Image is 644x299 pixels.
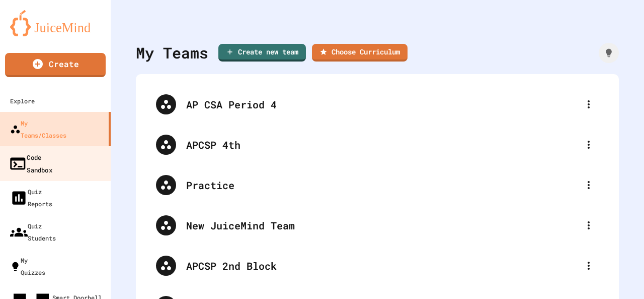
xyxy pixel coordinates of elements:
div: My Teams/Classes [10,117,66,141]
div: APCSP 2nd Block [146,246,609,286]
div: Practice [186,177,579,193]
div: New JuiceMind Team [146,205,609,246]
div: My Teams [136,41,208,64]
div: My Quizzes [10,254,45,278]
a: Create [5,53,106,77]
div: New JuiceMind Team [186,218,579,233]
img: logo-orange.svg [10,10,101,36]
div: APCSP 4th [146,125,609,165]
div: AP CSA Period 4 [146,84,609,125]
div: Explore [10,95,35,107]
div: How it works [599,43,619,63]
div: Practice [146,165,609,205]
div: Quiz Students [10,220,56,244]
a: Choose Curriculum [312,44,408,62]
div: Code Sandbox [9,151,52,175]
div: APCSP 2nd Block [186,258,579,273]
a: Create new team [218,44,306,62]
div: AP CSA Period 4 [186,97,579,112]
div: Quiz Reports [10,186,52,210]
div: APCSP 4th [186,137,579,152]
